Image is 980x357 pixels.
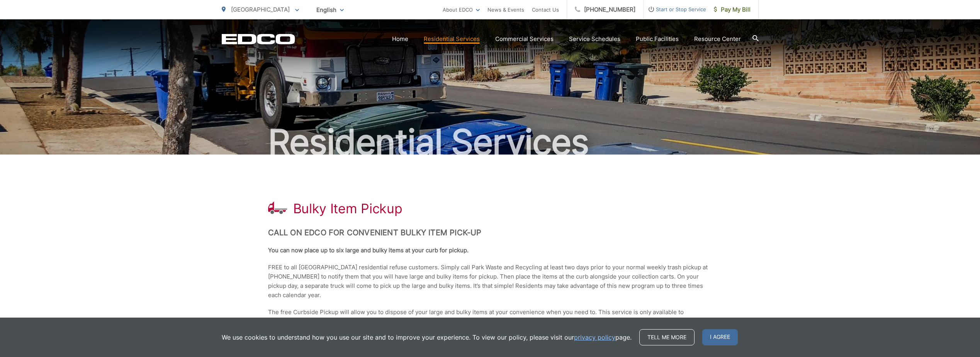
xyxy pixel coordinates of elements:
a: News & Events [487,5,524,14]
a: Residential Services [424,34,480,44]
p: The free Curbside Pickup will allow you to dispose of your large and bulky items at your convenie... [268,308,712,335]
a: EDCD logo. Return to the homepage. [222,34,295,44]
h1: Bulky Item Pickup [293,201,403,216]
a: Resource Center [694,34,741,44]
span: [GEOGRAPHIC_DATA] [231,6,290,13]
a: About EDCO [443,5,480,14]
span: Pay My Bill [714,5,751,14]
a: Contact Us [532,5,559,14]
a: Commercial Services [495,34,554,44]
span: English [311,3,350,17]
h2: Call on EDCO for Convenient Bulky Item Pick-up [268,228,712,237]
a: privacy policy [574,333,615,342]
a: Public Facilities [636,34,679,44]
a: Service Schedules [569,34,620,44]
a: Home [392,34,408,44]
p: We use cookies to understand how you use our site and to improve your experience. To view our pol... [222,333,632,342]
p: FREE to all [GEOGRAPHIC_DATA] residential refuse customers. Simply call Park Waste and Recycling ... [268,263,712,300]
strong: You can now place up to six large and bulky items at your curb for pickup. [268,246,469,254]
h2: Residential Services [222,123,759,161]
span: I agree [702,329,738,345]
a: Tell me more [639,329,695,345]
